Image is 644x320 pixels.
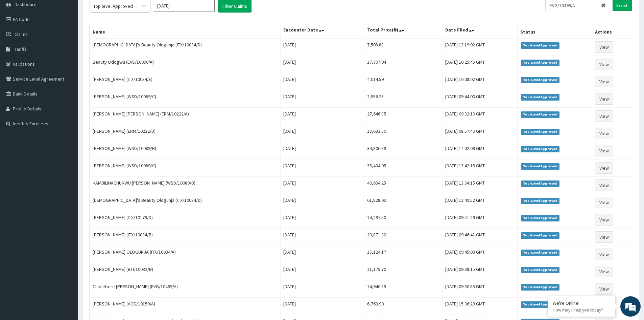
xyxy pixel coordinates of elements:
td: [DATE] 08:57:49 GMT [442,125,517,142]
td: [PERSON_NAME] [PERSON_NAME] (ERM/10222/A) [90,108,281,125]
td: [DATE] [280,56,364,73]
td: [DATE] [280,90,364,108]
td: [DATE] 09:38:15 GMT [442,263,517,280]
td: [DATE] 09:45:03 GMT [442,246,517,263]
p: How may I help you today? [553,307,610,313]
span: Top-Level Approved [521,284,560,290]
a: View [595,162,613,174]
th: Name [90,23,281,39]
a: View [595,76,613,87]
a: View [595,179,613,191]
td: [DATE] 09:46:41 GMT [442,229,517,246]
td: [DATE] 10:08:02 GMT [442,73,517,90]
td: KAMBILINACHUKWU [PERSON_NAME] (WSD/10089/D) [90,177,281,194]
span: Top-Level Approved [521,198,560,204]
span: Claims [15,31,28,37]
td: [PERSON_NAME] (WSD/10089/B) [90,142,281,159]
img: d_794563401_company_1708531726252_794563401 [13,34,27,51]
td: [DATE] [280,211,364,229]
td: [PERSON_NAME] (WSD/10089/C) [90,90,281,108]
span: Top-Level Approved [521,250,560,256]
td: [DATE] [280,73,364,90]
td: 43,634.25 [364,177,442,194]
td: [DATE] [280,125,364,142]
span: Top-Level Approved [521,180,560,187]
td: 6,763.90 [364,298,442,315]
td: [DATE] [280,159,364,177]
th: Total Price(₦) [364,23,442,39]
td: 18,683.50 [364,125,442,142]
span: Top-Level Approved [521,42,560,48]
a: View [595,231,613,243]
td: [DATE] [280,177,364,194]
span: Top-Level Approved [521,146,560,152]
td: [DATE] [280,298,364,315]
td: [PERSON_NAME] (ACG/10159/A) [90,298,281,315]
a: View [595,41,613,53]
td: [PERSON_NAME] (ITX/10034/E) [90,73,281,90]
th: Status [517,23,592,39]
td: [DATE] 14:02:09 GMT [442,142,517,159]
td: [PERSON_NAME] (BTI/10032/B) [90,263,281,280]
a: View [595,283,613,295]
a: View [595,145,613,156]
span: Top-Level Approved [521,301,560,307]
td: 34,806.89 [364,142,442,159]
span: Top-Level Approved [521,94,560,100]
span: Top-Level Approved [521,129,560,135]
td: [DATE] [280,246,364,263]
span: Top-Level Approved [521,232,560,238]
a: View [595,266,613,277]
td: [DATE] [280,108,364,125]
td: [DATE] 09:51:29 GMT [442,211,517,229]
td: 35,404.05 [364,159,442,177]
td: 14,297.50 [364,211,442,229]
td: 14,940.89 [364,280,442,298]
div: Minimize live chat window [111,3,127,20]
td: [DATE] [280,280,364,298]
td: 17,707.94 [364,56,442,73]
span: Dashboard [15,1,37,7]
td: Chidiebere [PERSON_NAME] (EVG/10499/A) [90,280,281,298]
td: [PERSON_NAME] (ERM/10222/D) [90,125,281,142]
td: 4,014.59 [364,73,442,90]
span: Top-Level Approved [521,111,560,118]
div: Chat with us now [35,38,114,47]
a: View [595,93,613,105]
span: Top-Level Approved [521,163,560,169]
td: Beauty Odogwu (EVS/10090/A) [90,56,281,73]
span: Top-Level Approved [521,77,560,83]
span: Top-Level Approved [521,267,560,273]
th: Date Filed [442,23,517,39]
td: [DATE] 09:32:10 GMT [442,108,517,125]
td: [PERSON_NAME] OLOGUNJA (ITX/10034/A) [90,246,281,263]
td: [DATE] [280,142,364,159]
td: [DATE] 10:25:45 GMT [442,56,517,73]
td: [PERSON_NAME] (WSD/10089/C) [90,159,281,177]
td: 2,956.25 [364,90,442,108]
span: Top-Level Approved [521,215,560,221]
td: [DATE] [280,38,364,56]
span: Top-Level Approved [521,60,560,66]
span: We're online! [39,85,93,154]
td: [DATE] [280,194,364,211]
td: [DATE] [280,263,364,280]
td: 7,508.88 [364,38,442,56]
td: 11,175.70 [364,263,442,280]
th: Actions [592,23,632,39]
td: [DEMOGRAPHIC_DATA]'s Beauty Ologunja (ITX/10034/D) [90,38,281,56]
td: [DATE] 13:42:15 GMT [442,159,517,177]
td: 61,828.09 [364,194,442,211]
span: Tariffs [15,46,27,52]
a: View [595,110,613,122]
td: [DATE] 15:36:29 GMT [442,298,517,315]
td: [DATE] 13:19:02 GMT [442,38,517,56]
td: [DATE] [280,229,364,246]
td: [DATE] 09:30:53 GMT [442,280,517,298]
td: 23,871.80 [364,229,442,246]
td: 15,124.17 [364,246,442,263]
td: [DATE] 11:49:52 GMT [442,194,517,211]
td: [DEMOGRAPHIC_DATA]'s Beauty Ologunja (ITX/10034/D) [90,194,281,211]
div: We're Online! [553,300,610,306]
td: [DATE] 13:34:15 GMT [442,177,517,194]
